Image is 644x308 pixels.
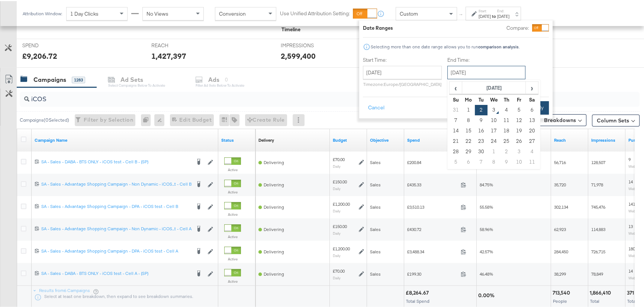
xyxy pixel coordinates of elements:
a: The number of people your ad was served to. [554,136,585,142]
td: 5 [450,156,462,166]
div: £9,206.72 [22,49,57,60]
td: 8 [462,114,475,125]
td: 1 [462,104,475,114]
span: Total Spend [406,297,429,303]
div: Date Ranges [363,23,393,31]
div: Timeline [281,25,300,32]
td: 3 [487,104,500,114]
span: £200.84 [407,158,458,164]
td: 4 [525,145,538,156]
span: REACH [151,41,207,48]
input: Search Campaigns by Name, ID or Objective [29,88,583,102]
td: 30 [475,145,487,156]
sub: Daily [333,163,341,167]
label: Start: [479,7,491,12]
div: £1,200.00 [333,200,350,206]
div: SA - Sales - DABA - BTS ONLY - iCOS test - Cell B - (SP) [41,158,191,164]
span: ↑ [458,13,465,15]
td: 27 [525,135,538,145]
div: SA - Sales - DABA - BTS ONLY - iCOS test - Cell A - (SP) [41,269,191,275]
sub: Daily [333,252,341,257]
div: [DATE] [497,12,509,18]
div: 1283 [72,76,85,82]
td: 16 [475,125,487,135]
span: 14 [628,267,633,273]
span: 141 [628,200,635,206]
span: 9 [628,155,631,161]
td: 29 [462,145,475,156]
span: 726,715 [591,248,605,253]
a: SA - Sales - DABA - BTS ONLY - iCOS test - Cell B - (SP) [41,158,191,165]
td: 5 [513,104,525,114]
button: Breakdowns [539,113,586,125]
td: 23 [475,135,487,145]
label: Active [224,189,241,193]
td: 1 [487,145,500,156]
span: Delivering [264,181,284,186]
span: £199.30 [407,270,458,276]
sub: Daily [333,208,341,212]
span: Delivering [264,225,284,231]
div: 1,427,397 [151,49,186,60]
th: Sa [525,93,538,104]
div: £1,200.00 [333,245,350,251]
span: IMPRESSIONS [281,41,337,48]
span: Delivering [264,203,284,209]
a: Shows the current state of your Ad Campaign. [221,136,252,142]
td: 13 [525,114,538,125]
span: 14 [628,178,633,183]
span: 46.48% [480,270,493,276]
div: £8,264.67 [406,288,431,295]
label: Active [224,256,241,260]
td: 14 [450,125,462,135]
div: 2,599,400 [281,49,316,60]
p: Timezone: Europe/[GEOGRAPHIC_DATA] [363,80,442,86]
span: 13 [628,222,633,228]
td: 10 [487,114,500,125]
span: 1 Day Clicks [70,9,99,16]
div: £70.00 [333,267,345,273]
span: Sales [370,270,381,276]
a: The number of times your ad was served. On mobile apps an ad is counted as served the first time ... [591,136,622,142]
button: Cancel [363,100,390,113]
span: Sales [370,248,381,253]
a: The total amount spent to date. [407,136,474,142]
span: Sales [370,203,381,209]
td: 15 [462,125,475,135]
span: 302,134 [554,203,568,209]
div: £150.00 [333,178,347,184]
div: 0.00% [478,291,497,298]
div: SA - Sales - Advantage Shopping Campaign - Non Dynamic - iCOS...t - Cell B [41,180,191,186]
td: 10 [513,156,525,166]
span: 284,450 [554,248,568,253]
label: Active [224,211,241,216]
span: 58.96% [480,225,493,231]
span: 35,720 [554,181,566,186]
div: 0 [141,113,154,125]
th: Th [500,93,513,104]
span: 114,883 [591,225,605,231]
a: SA - Sales - Advantage Shopping Campaign - DPA - iCOS test - Cell B [41,202,191,210]
td: 19 [513,125,525,135]
td: 11 [525,156,538,166]
span: Delivering [264,248,284,253]
span: Custom [400,9,418,16]
div: Selecting more than one date range allows you to run . [370,43,520,48]
span: 128,507 [591,158,605,164]
th: Mo [462,93,475,104]
th: Tu [475,93,487,104]
td: 12 [513,114,525,125]
span: Delivering [264,270,284,276]
td: 6 [525,104,538,114]
strong: comparison analysis [478,43,519,48]
th: Su [450,93,462,104]
label: Active [224,278,241,283]
td: 4 [500,104,513,114]
a: SA - Sales - Advantage Shopping Campaign - Non Dynamic - iCOS...t - Cell A [41,225,191,232]
div: Delivery [258,136,274,142]
span: Sales [370,158,381,164]
td: 21 [450,135,462,145]
span: Total [627,297,637,303]
a: SA - Sales - Advantage Shopping Campaign - Non Dynamic - iCOS...t - Cell B [41,180,191,187]
div: Attribution Window: [22,10,62,15]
